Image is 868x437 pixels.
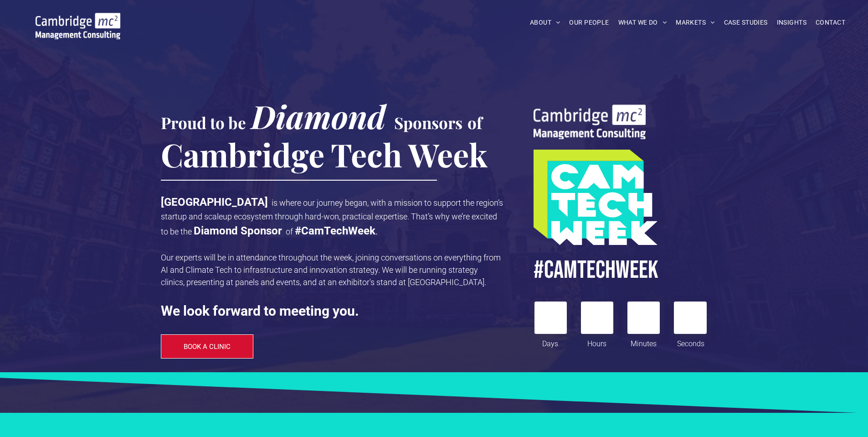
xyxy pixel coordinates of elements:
[161,133,488,176] span: Cambridge Tech Week
[161,303,359,319] strong: We look forward to meeting you.
[295,224,375,237] strong: #CamTechWeek
[675,334,707,349] div: Seconds
[719,16,772,30] a: CASE STUDIES
[525,16,565,30] a: ABOUT
[671,16,719,30] a: MARKETS
[811,16,850,30] a: CONTACT
[36,14,120,24] a: Your Business Transformed | Cambridge Management Consulting
[375,227,378,236] span: .
[581,334,613,349] div: Hours
[534,104,646,139] img: sustainability
[614,16,672,30] a: WHAT WE DO
[534,150,657,245] img: A turquoise and lime green geometric graphic with the words CAM TECH WEEK in bold white letters s...
[772,16,811,30] a: INSIGHTS
[565,16,613,30] a: OUR PEOPLE
[394,112,462,133] span: Sponsors
[628,334,660,349] div: Minutes
[194,224,282,237] strong: Diamond Sponsor
[161,112,246,133] span: Proud to be
[36,13,120,39] img: Go to Homepage
[251,94,386,137] span: Diamond
[161,198,503,236] span: is where our journey began, with a mission to support the region’s startup and scaleup ecosystem ...
[286,227,293,236] span: of
[467,112,482,133] span: of
[534,334,566,349] div: Days
[534,255,658,286] span: #CamTECHWEEK
[161,253,501,287] span: Our experts will be in attendance throughout the week, joining conversations on everything from A...
[161,196,268,208] strong: [GEOGRAPHIC_DATA]
[161,334,254,359] a: BOOK A CLINIC
[184,343,231,351] span: BOOK A CLINIC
